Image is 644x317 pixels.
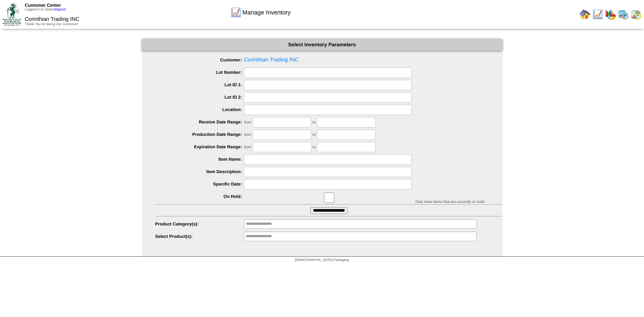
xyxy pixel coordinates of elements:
label: On Hold: [155,194,244,199]
a: (logout) [54,8,66,11]
img: calendarprod.gif [618,9,629,20]
label: Item Name: [155,157,244,162]
label: Product Category(s): [155,221,244,226]
span: to [313,133,316,137]
span: to [313,145,316,149]
span: Manage Inventory [243,9,291,16]
label: Lot Number: [155,70,244,75]
span: Thank You for Being Our Customer! [25,22,78,26]
label: Receive Date Range: [155,119,244,124]
img: ZoRoCo_Logo(Green%26Foil)%20jpg.webp [3,3,21,25]
label: Specific Date: [155,181,244,187]
label: Customer: [155,57,244,62]
div: Select Inventory Parameters [142,39,502,51]
label: Production Date Range: [155,132,244,137]
span: Corinthian Trading INC [25,16,79,22]
label: Location: [155,107,244,112]
label: Expiration Date Range: [155,144,244,149]
label: Lot ID 1: [155,82,244,87]
span: Customer Center [25,3,61,8]
span: from [244,120,251,124]
span: from [244,133,251,137]
label: Item Description: [155,169,244,174]
span: Corinthian Trading INC [155,55,502,65]
img: home.gif [580,9,590,20]
span: from [244,145,251,149]
img: line_graph.gif [230,7,241,18]
label: Lot ID 2: [155,95,244,100]
label: Select Product(s): [155,234,244,239]
img: line_graph.gif [592,9,603,20]
img: calendarinout.gif [631,9,641,20]
span: [DEMOGRAPHIC_DATA] Packaging [295,258,349,262]
img: graph.gif [605,9,616,20]
span: to [313,120,316,124]
span: Only show items that are currently on hold. [415,200,485,204]
span: Logged in as Vpatel [25,8,66,11]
